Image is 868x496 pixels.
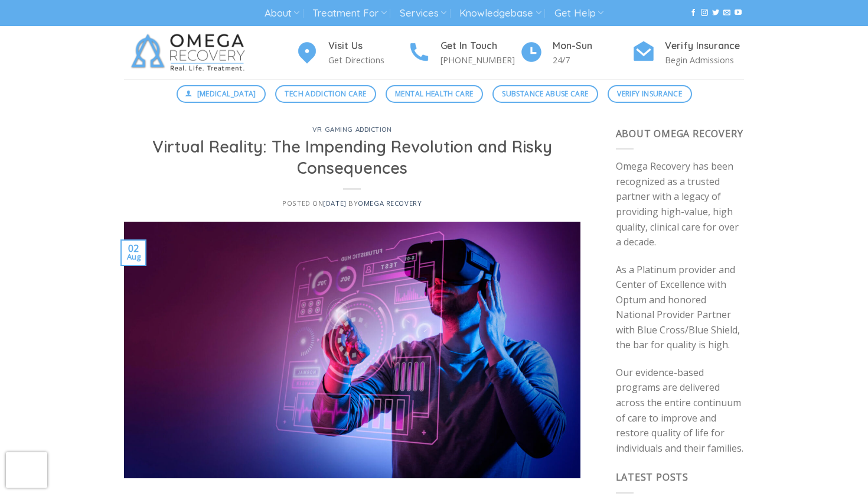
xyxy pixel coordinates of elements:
[440,53,520,67] p: [PHONE_NUMBER]
[502,88,588,99] span: Substance Abuse Care
[553,53,632,67] p: 24/7
[459,2,541,24] a: Knowledgebase
[690,9,697,17] a: Follow on Facebook
[712,9,719,17] a: Follow on Twitter
[665,38,744,54] h4: Verify Insurance
[616,471,689,484] span: Latest Posts
[665,53,744,67] p: Begin Admissions
[553,38,632,54] h4: Mon-Sun
[323,199,346,208] a: [DATE]
[358,199,422,208] a: Omega Recovery
[616,365,745,456] p: Our evidence-based programs are delivered across the entire continuum of care to improve and rest...
[735,9,742,17] a: Follow on YouTube
[6,452,47,488] iframe: reCAPTCHA
[617,88,682,99] span: Verify Insurance
[197,88,256,99] span: [MEDICAL_DATA]
[608,85,692,103] a: Verify Insurance
[282,199,346,208] span: Posted on
[177,85,266,103] a: [MEDICAL_DATA]
[492,85,598,103] a: Substance Abuse Care
[554,2,603,24] a: Get Help
[616,127,743,140] span: About Omega Recovery
[723,9,730,17] a: Send us an email
[138,137,566,179] h1: Virtual Reality: The Impending Revolution and Risky Consequences
[616,159,745,250] p: Omega Recovery has been recognized as a trusted partner with a legacy of providing high-value, hi...
[348,199,422,208] span: by
[312,2,386,24] a: Treatment For
[312,125,392,134] a: VR Gaming Addiction
[265,2,299,24] a: About
[616,262,745,354] p: As a Platinum provider and Center of Excellence with Optum and honored National Provider Partner ...
[440,38,520,54] h4: Get In Touch
[407,38,520,67] a: Get In Touch [PHONE_NUMBER]
[328,53,407,67] p: Get Directions
[124,26,257,79] img: Omega Recovery
[386,85,483,103] a: Mental Health Care
[701,9,708,17] a: Follow on Instagram
[328,38,407,54] h4: Visit Us
[395,88,473,99] span: Mental Health Care
[275,85,376,103] a: Tech Addiction Care
[124,222,580,479] img: virtual reality and society
[400,2,446,24] a: Services
[295,38,407,67] a: Visit Us Get Directions
[285,88,366,99] span: Tech Addiction Care
[632,38,744,67] a: Verify Insurance Begin Admissions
